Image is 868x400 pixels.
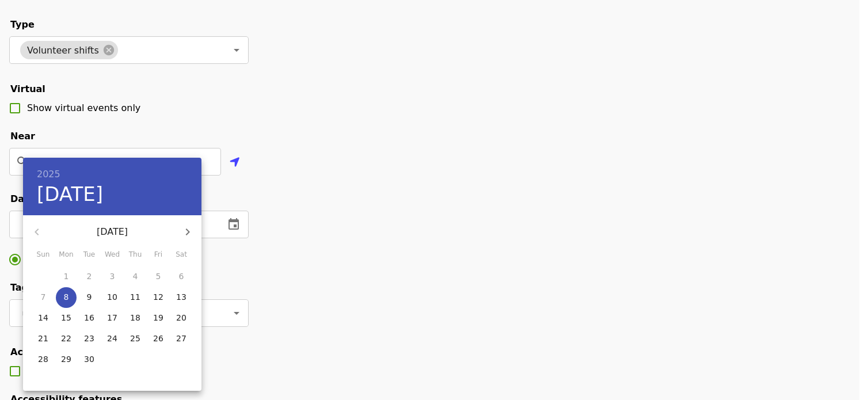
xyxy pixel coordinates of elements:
[171,249,192,261] span: Sat
[125,287,146,308] button: 11
[130,312,140,323] p: 18
[130,333,140,344] p: 25
[64,291,69,303] p: 8
[102,308,123,329] button: 17
[153,333,163,344] p: 26
[153,312,163,323] p: 19
[87,291,92,303] p: 9
[56,308,77,329] button: 15
[33,308,54,329] button: 14
[56,349,77,370] button: 29
[33,249,54,261] span: Sun
[56,287,77,308] button: 8
[102,287,123,308] button: 10
[79,329,100,349] button: 23
[79,349,100,370] button: 30
[33,329,54,349] button: 21
[148,308,169,329] button: 19
[61,353,71,365] p: 29
[61,312,71,323] p: 15
[171,308,192,329] button: 20
[56,249,77,261] span: Mon
[33,349,54,370] button: 28
[38,353,48,365] p: 28
[171,329,192,349] button: 27
[176,312,186,323] p: 20
[125,308,146,329] button: 18
[125,329,146,349] button: 25
[51,225,174,239] p: [DATE]
[84,312,94,323] p: 16
[102,329,123,349] button: 24
[171,287,192,308] button: 13
[84,333,94,344] p: 23
[61,333,71,344] p: 22
[130,291,140,303] p: 11
[148,287,169,308] button: 12
[79,308,100,329] button: 16
[84,353,94,365] p: 30
[38,333,48,344] p: 21
[37,182,103,207] button: [DATE]
[148,249,169,261] span: Fri
[148,329,169,349] button: 26
[176,333,186,344] p: 27
[107,291,117,303] p: 10
[176,291,186,303] p: 13
[125,249,146,261] span: Thu
[79,249,100,261] span: Tue
[153,291,163,303] p: 12
[79,287,100,308] button: 9
[38,312,48,323] p: 14
[102,249,123,261] span: Wed
[56,329,77,349] button: 22
[107,312,117,323] p: 17
[37,166,60,182] button: 2025
[107,333,117,344] p: 24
